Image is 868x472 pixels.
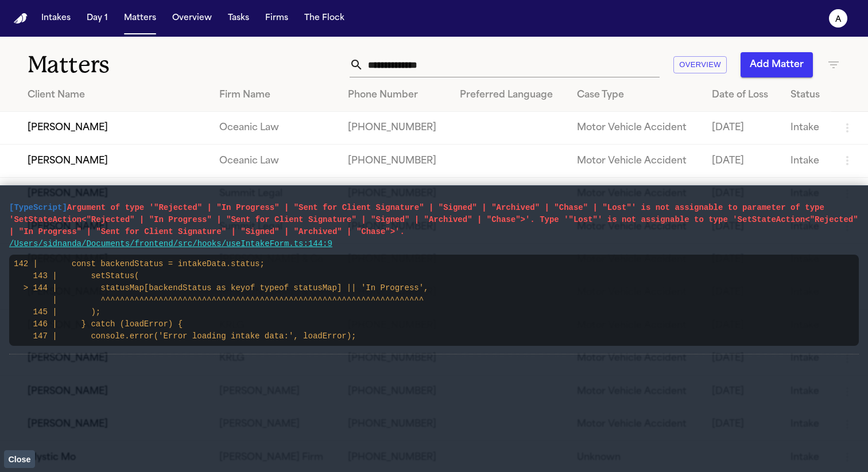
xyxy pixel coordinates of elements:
[741,52,813,77] button: Add Matter
[28,88,201,102] div: Client Name
[703,145,781,177] td: [DATE]
[568,145,702,177] td: Motor Vehicle Accident
[37,8,75,29] button: Intakes
[14,13,28,24] img: Finch Logo
[339,177,451,210] td: [PHONE_NUMBER]
[28,50,254,79] h1: Matters
[210,145,339,177] td: Oceanic Law
[339,112,451,145] td: [PHONE_NUMBER]
[119,8,161,29] button: Matters
[460,88,559,102] div: Preferred Language
[712,88,772,102] div: Date of Loss
[790,88,822,102] div: Status
[210,177,339,210] td: Summit Legal
[219,88,330,102] div: Firm Name
[781,112,831,145] td: Intake
[210,112,339,145] td: Oceanic Law
[300,8,349,29] button: The Flock
[223,8,254,29] button: Tasks
[568,112,702,145] td: Motor Vehicle Accident
[781,145,831,177] td: Intake
[703,112,781,145] td: [DATE]
[339,145,451,177] td: [PHONE_NUMBER]
[168,8,216,29] button: Overview
[14,13,28,24] a: Home
[261,8,293,29] button: Firms
[673,56,727,74] button: Overview
[82,8,113,29] button: Day 1
[781,177,831,210] td: Intake
[348,88,442,102] div: Phone Number
[568,177,702,210] td: Motor Vehicle Accident
[703,177,781,210] td: [DATE]
[577,88,693,102] div: Case Type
